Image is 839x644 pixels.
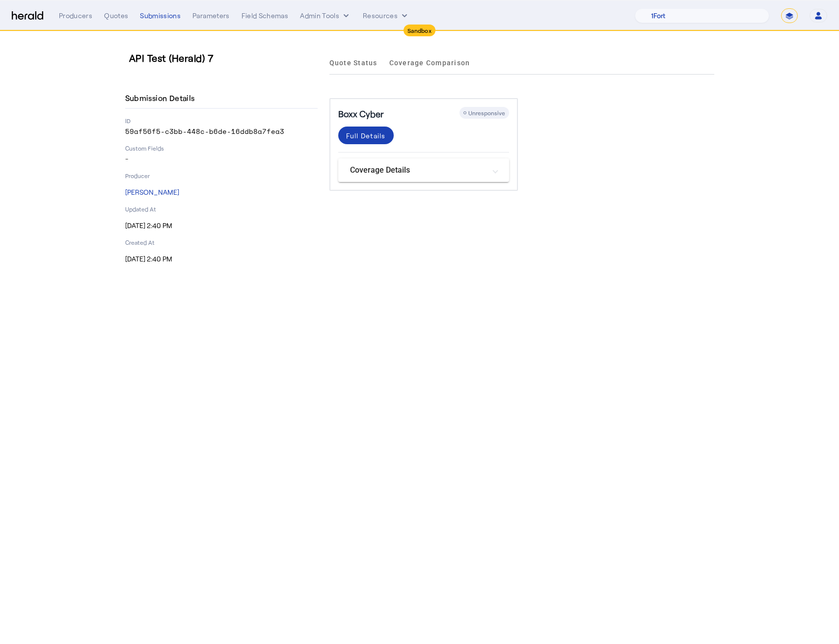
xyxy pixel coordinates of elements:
[338,158,509,182] mat-expansion-panel-header: Coverage Details
[125,127,318,136] p: 59af56f5-c3bb-448c-b6de-16ddb8a7fea3
[104,11,128,21] div: Quotes
[125,172,318,180] p: Producer
[125,254,318,264] p: [DATE] 2:40 PM
[12,11,43,21] img: Herald Logo
[59,11,92,21] div: Producers
[346,130,386,141] div: Full Details
[338,127,394,144] button: Full Details
[468,109,505,116] span: Unresponsive
[350,164,486,176] mat-panel-title: Coverage Details
[404,25,435,36] div: Sandbox
[329,59,378,66] span: Quote Status
[242,11,289,21] div: Field Schemas
[129,51,322,65] h3: API Test (Herald) 7
[125,154,318,164] p: -
[125,238,318,246] p: Created At
[125,144,318,152] p: Custom Fields
[140,11,181,21] div: Submissions
[300,11,351,21] button: internal dropdown menu
[338,107,384,121] h5: Boxx Cyber
[329,51,378,75] a: Quote Status
[363,11,409,21] button: Resources dropdown menu
[125,205,318,213] p: Updated At
[389,59,470,66] span: Coverage Comparison
[192,11,230,21] div: Parameters
[125,221,318,231] p: [DATE] 2:40 PM
[389,51,470,75] a: Coverage Comparison
[125,117,318,125] p: ID
[125,92,199,104] h4: Submission Details
[125,187,318,197] p: [PERSON_NAME]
